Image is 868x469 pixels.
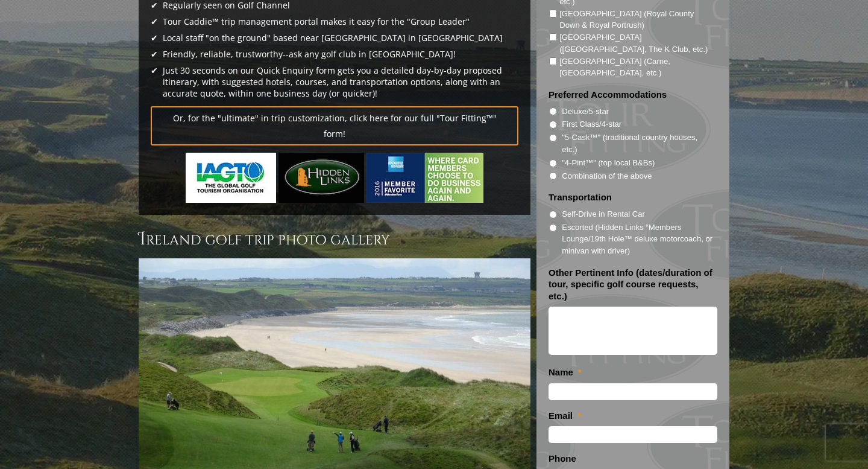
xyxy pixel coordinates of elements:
[562,157,655,169] label: "4-Pint™" (top local B&Bs)
[562,118,621,130] label: First Class/4-star
[549,366,582,378] label: Name
[562,132,714,155] label: "5-Cask™" (traditional country houses, etc.)
[151,16,518,27] li: Tour Caddie™ trip management portal makes it easy for the "Group Leader"
[562,106,609,118] label: Deluxe/5-star
[549,410,581,422] label: Email
[549,453,576,465] label: Phone
[151,106,518,145] a: Or, for the "ultimate" in trip customization, click here for our full "Tour Fitting™" form!
[366,153,483,203] img: amex-logo.jpg
[151,65,518,99] li: Just 30 seconds on our Quick Enquiry form gets you a detailed day-by-day proposed itinerary, with...
[562,222,714,257] label: Escorted (Hidden Links “Members Lounge/19th Hole™ deluxe motorcoach, or minivan with driver)
[559,56,711,79] label: [GEOGRAPHIC_DATA] (Carne, [GEOGRAPHIC_DATA], etc.)
[139,227,530,251] h3: Ireland Golf Trip Photo Gallery
[559,8,711,31] label: [GEOGRAPHIC_DATA] (Royal County Down & Royal Portrush)
[549,89,667,101] label: Preferred Accommodations
[549,267,717,302] label: Other Pertinent Info (dates/duration of tour, specific golf course requests, etc.)
[562,170,652,182] label: Combination of the above
[186,153,276,203] img: iagto.jpg
[278,153,363,203] img: new-logo.png
[151,32,518,43] li: Local staff "on the ground" based near [GEOGRAPHIC_DATA] in [GEOGRAPHIC_DATA]
[549,191,612,203] label: Transportation
[151,48,518,60] li: Friendly, reliable, trustworthy--ask any golf club in [GEOGRAPHIC_DATA]!
[562,208,645,220] label: Self-Drive in Rental Car
[559,31,711,55] label: [GEOGRAPHIC_DATA] ([GEOGRAPHIC_DATA], The K Club, etc.)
